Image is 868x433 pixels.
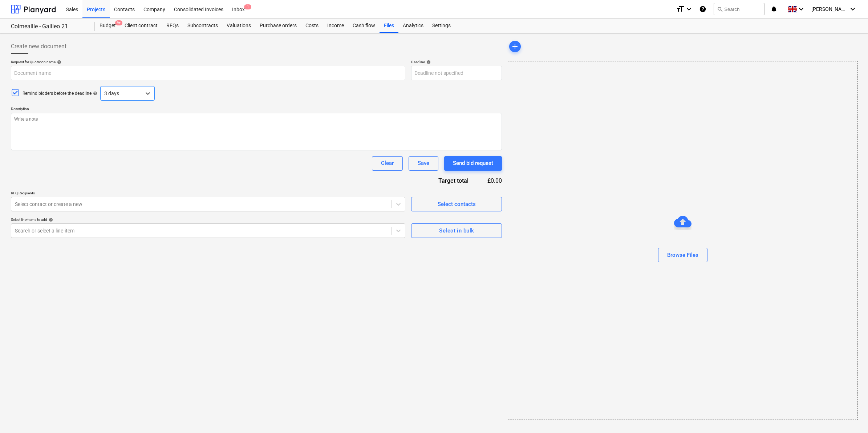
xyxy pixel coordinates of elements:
i: format_size [676,5,685,13]
a: Files [380,19,398,33]
i: notifications [770,5,778,13]
button: Send bid request [444,156,502,171]
iframe: Chat Widget [832,398,868,433]
div: Select contacts [438,199,476,209]
input: Document name [11,66,405,80]
span: 1 [244,4,251,9]
div: Budget [95,19,120,33]
i: Knowledge base [699,5,706,13]
div: £0.00 [480,177,502,185]
a: Analytics [398,19,428,33]
span: 9+ [115,20,122,25]
div: Colmeallie - Galileo 21 [11,23,86,31]
button: Browse Files [658,248,707,262]
div: Request for Quotation name [11,60,405,64]
a: Cash flow [348,19,380,33]
i: keyboard_arrow_down [848,5,857,13]
button: Search [714,3,764,15]
span: help [47,218,53,222]
span: help [56,60,61,64]
a: Costs [301,19,323,33]
a: Subcontracts [183,19,222,33]
a: Client contract [120,19,162,33]
span: add [511,42,519,51]
i: keyboard_arrow_down [797,5,806,13]
span: help [425,60,431,64]
div: Select in bulk [439,226,474,235]
a: Purchase orders [255,19,301,33]
div: Browse Files [508,61,858,420]
p: Description [11,106,502,113]
a: Income [323,19,348,33]
div: Remind bidders before the deadline [23,90,97,97]
div: Save [418,158,429,168]
p: RFQ Recipients [11,191,405,197]
a: Valuations [222,19,255,33]
button: Select contacts [411,197,502,211]
button: Save [409,156,438,171]
div: Browse Files [667,250,698,260]
button: Clear [372,156,403,171]
i: keyboard_arrow_down [685,5,693,13]
button: Select in bulk [411,223,502,238]
div: Clear [381,158,394,168]
span: help [92,91,97,96]
a: RFQs [162,19,183,33]
div: Deadline [411,60,502,64]
span: search [717,6,723,12]
div: Select line-items to add [11,217,405,222]
div: Send bid request [453,158,493,168]
a: Budget9+ [95,19,120,33]
span: Create new document [11,42,66,51]
input: Deadline not specified [411,66,502,80]
a: Settings [428,19,455,33]
div: Target total [407,177,480,185]
span: [PERSON_NAME] Jack [811,6,848,12]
